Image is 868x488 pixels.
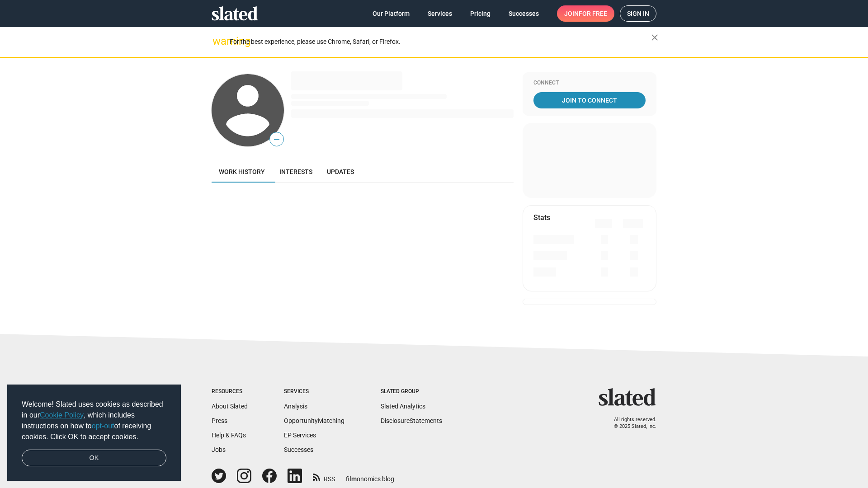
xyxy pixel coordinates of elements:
[564,5,607,22] span: Join
[509,5,539,22] span: Successes
[22,399,166,442] span: Welcome! Slated uses cookies as described in our , which includes instructions on how to of recei...
[420,5,459,22] a: Services
[284,403,307,410] a: Analysis
[533,213,550,222] mat-card-title: Stats
[604,417,656,430] p: All rights reserved. © 2025 Slated, Inc.
[212,36,223,47] mat-icon: warning
[7,385,181,481] div: cookieconsent
[533,80,646,87] div: Connect
[212,446,226,453] a: Jobs
[22,450,166,467] a: dismiss cookie message
[346,468,394,483] a: filmonomics blog
[373,5,410,22] span: Our Platform
[463,5,498,22] a: Pricing
[501,5,546,22] a: Successes
[535,92,644,108] span: Join To Connect
[579,5,607,22] span: for free
[219,168,265,175] span: Work history
[40,411,84,419] a: Cookie Policy
[284,432,316,439] a: EP Services
[428,5,452,22] span: Services
[284,417,344,424] a: OpportunityMatching
[620,5,656,22] a: Sign in
[272,161,320,183] a: Interests
[365,5,417,22] a: Our Platform
[320,161,361,183] a: Updates
[533,92,646,108] a: Join To Connect
[284,388,344,395] div: Services
[270,134,283,145] span: —
[212,161,272,183] a: Work history
[381,403,425,410] a: Slated Analytics
[470,5,491,22] span: Pricing
[313,469,335,483] a: RSS
[649,32,660,43] mat-icon: close
[212,403,248,410] a: About Slated
[327,168,354,175] span: Updates
[212,432,246,439] a: Help & FAQs
[557,5,614,22] a: Joinfor free
[279,168,312,175] span: Interests
[212,417,227,424] a: Press
[346,475,357,483] span: film
[381,417,442,424] a: DisclosureStatements
[284,446,313,453] a: Successes
[627,6,649,21] span: Sign in
[381,388,442,395] div: Slated Group
[212,388,248,395] div: Resources
[92,422,114,430] a: opt-out
[230,36,651,48] div: For the best experience, please use Chrome, Safari, or Firefox.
